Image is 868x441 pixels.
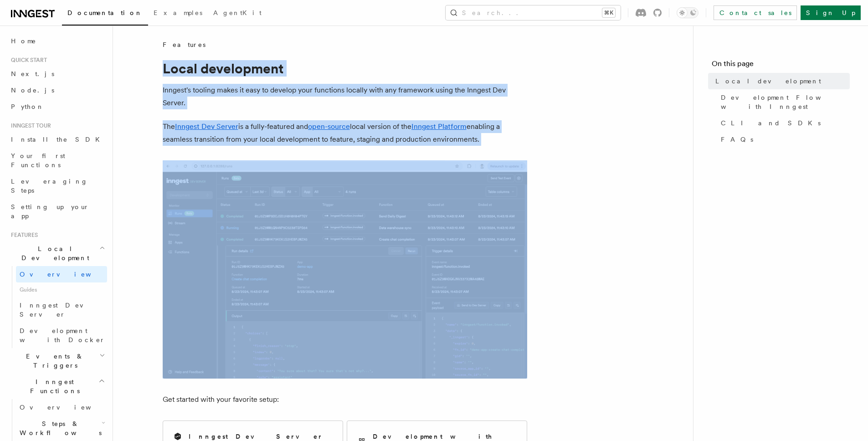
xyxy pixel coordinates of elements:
[16,419,102,437] span: Steps & Workflows
[7,66,107,82] a: Next.js
[148,3,208,25] a: Examples
[7,374,107,399] button: Inngest Functions
[712,73,850,89] a: Local development
[154,9,202,16] span: Examples
[20,271,113,278] span: Overview
[11,103,44,110] span: Python
[7,122,51,129] span: Inngest tour
[7,199,107,224] a: Setting up your app
[11,152,65,169] span: Your first Functions
[7,56,47,64] span: Quick start
[16,415,107,441] button: Steps & Workflows
[677,7,699,18] button: Toggle dark mode
[717,115,850,131] a: CLI and SDKs
[7,377,98,395] span: Inngest Functions
[7,148,107,173] a: Your first Functions
[11,36,36,46] span: Home
[721,135,753,144] span: FAQs
[715,77,821,86] span: Local development
[20,327,105,344] span: Development with Docker
[163,60,527,77] h1: Local development
[717,131,850,148] a: FAQs
[16,282,107,297] span: Guides
[16,323,107,348] a: Development with Docker
[411,122,467,131] a: Inngest Platform
[7,98,107,115] a: Python
[721,118,821,128] span: CLI and SDKs
[446,5,621,20] button: Search...⌘K
[67,9,143,16] span: Documentation
[16,399,107,415] a: Overview
[7,266,107,348] div: Local Development
[20,404,113,411] span: Overview
[213,9,262,16] span: AgentKit
[189,432,323,441] h2: Inngest Dev Server
[7,244,99,262] span: Local Development
[801,5,861,20] a: Sign Up
[62,3,148,26] a: Documentation
[16,266,107,282] a: Overview
[714,5,797,20] a: Contact sales
[163,160,527,379] img: The Inngest Dev Server on the Functions page
[602,8,615,17] kbd: ⌘K
[163,84,527,109] p: Inngest's tooling makes it easy to develop your functions locally with any framework using the In...
[7,33,107,49] a: Home
[7,352,99,370] span: Events & Triggers
[16,297,107,323] a: Inngest Dev Server
[20,302,98,318] span: Inngest Dev Server
[7,231,38,239] span: Features
[7,131,107,148] a: Install the SDK
[208,3,267,25] a: AgentKit
[163,120,527,146] p: The is a fully-featured and local version of the enabling a seamless transition from your local d...
[11,178,88,194] span: Leveraging Steps
[11,136,105,143] span: Install the SDK
[721,93,850,111] span: Development Flow with Inngest
[308,122,350,131] a: open-source
[717,89,850,115] a: Development Flow with Inngest
[7,173,107,199] a: Leveraging Steps
[11,203,89,220] span: Setting up your app
[11,70,54,77] span: Next.js
[7,82,107,98] a: Node.js
[163,393,527,406] p: Get started with your favorite setup:
[712,58,850,73] h4: On this page
[163,40,205,49] span: Features
[175,122,238,131] a: Inngest Dev Server
[7,348,107,374] button: Events & Triggers
[7,241,107,266] button: Local Development
[11,87,54,94] span: Node.js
